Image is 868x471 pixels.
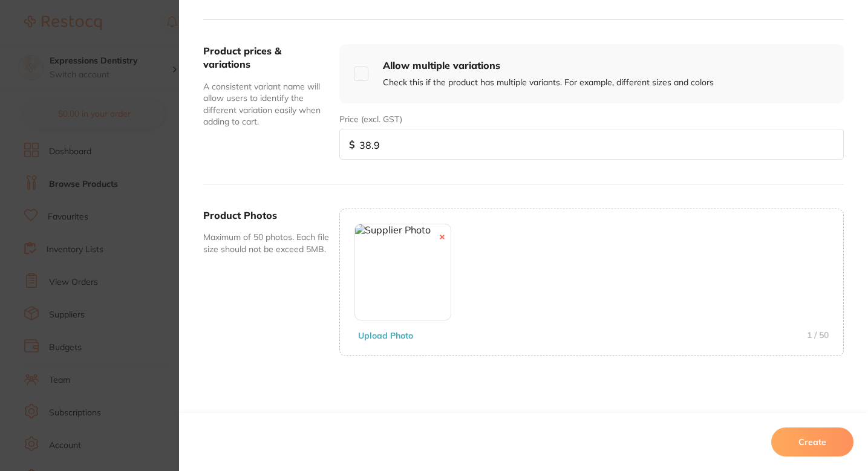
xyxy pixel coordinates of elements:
[339,114,402,124] label: Price (excl. GST)
[203,81,330,128] p: A consistent variant name will allow users to identify the different variation easily when adding...
[807,330,829,341] span: 1 / 50
[349,139,355,150] span: $
[354,330,417,341] button: Upload Photo
[771,427,853,456] button: Create
[203,45,281,70] label: Product prices & variations
[203,232,330,255] p: Maximum of 50 photos. Each file size should not be exceed 5MB.
[203,209,277,221] label: Product Photos
[383,59,714,72] h4: Allow multiple variations
[383,77,714,89] p: Check this if the product has multiple variants. For example, different sizes and colors
[355,224,431,320] img: Supplier Photo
